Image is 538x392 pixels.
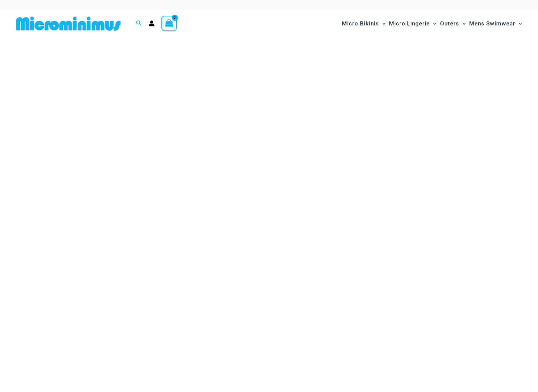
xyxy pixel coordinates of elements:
[440,15,459,32] span: Outers
[136,19,142,28] a: Search icon link
[389,15,430,32] span: Micro Lingerie
[342,15,379,32] span: Micro Bikinis
[469,15,515,32] span: Mens Swimwear
[161,16,177,31] a: View Shopping Cart, empty
[459,15,466,32] span: Menu Toggle
[515,15,522,32] span: Menu Toggle
[149,20,155,26] a: Account icon link
[13,16,123,31] img: MM SHOP LOGO FLAT
[387,13,438,34] a: Micro LingerieMenu ToggleMenu Toggle
[438,13,467,34] a: OutersMenu ToggleMenu Toggle
[340,13,387,34] a: Micro BikinisMenu ToggleMenu Toggle
[430,15,436,32] span: Menu Toggle
[467,13,524,34] a: Mens SwimwearMenu ToggleMenu Toggle
[339,12,525,35] nav: Site Navigation
[379,15,386,32] span: Menu Toggle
